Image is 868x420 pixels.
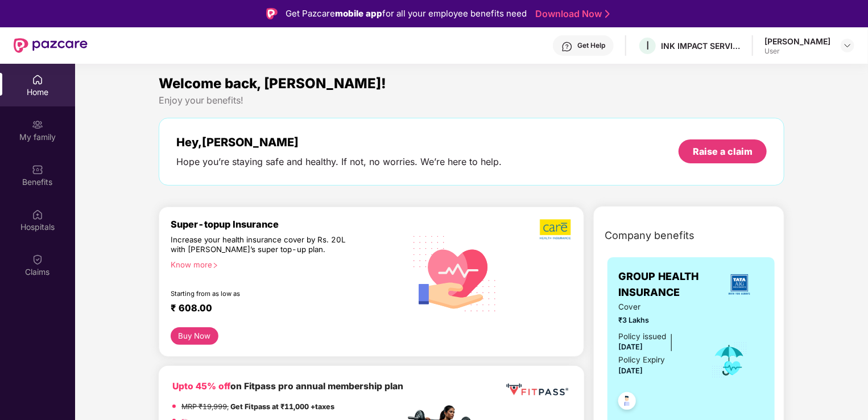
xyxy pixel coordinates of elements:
div: Hey, [PERSON_NAME] [176,135,502,149]
img: svg+xml;base64,PHN2ZyBpZD0iQmVuZWZpdHMiIHhtbG5zPSJodHRwOi8vd3d3LnczLm9yZy8yMDAwL3N2ZyIgd2lkdGg9Ij... [32,164,43,175]
img: b5dec4f62d2307b9de63beb79f102df3.png [540,219,572,240]
div: Enjoy your benefits! [159,94,784,106]
div: Hope you’re staying safe and healthy. If not, no worries. We’re here to help. [176,156,502,168]
div: Super-topup Insurance [171,219,405,230]
img: insurerLogo [724,269,755,300]
img: Stroke [605,8,610,20]
div: Policy issued [619,331,667,343]
button: Buy Now [171,327,218,345]
img: svg+xml;base64,PHN2ZyBpZD0iRHJvcGRvd24tMzJ4MzIiIHhtbG5zPSJodHRwOi8vd3d3LnczLm9yZy8yMDAwL3N2ZyIgd2... [843,41,852,50]
div: User [764,47,830,56]
span: Company benefits [605,228,695,244]
div: Starting from as low as [171,290,357,298]
span: [DATE] [619,367,643,375]
a: Download Now [535,8,606,20]
span: [DATE] [619,343,643,351]
div: Policy Expiry [619,354,666,366]
img: New Pazcare Logo [14,38,88,53]
div: INK IMPACT SERVICES PRIVATE LIMITED [661,40,741,51]
div: [PERSON_NAME] [764,36,830,47]
img: svg+xml;base64,PHN2ZyB4bWxucz0iaHR0cDovL3d3dy53My5vcmcvMjAwMC9zdmciIHdpZHRoPSI0OC45NDMiIGhlaWdodD... [613,389,641,417]
div: Increase your health insurance cover by Rs. 20L with [PERSON_NAME]’s super top-up plan. [171,235,356,255]
del: MRP ₹19,999, [181,402,229,411]
div: Get Pazcare for all your employee benefits need [286,7,527,20]
div: Know more [171,260,398,268]
img: svg+xml;base64,PHN2ZyBpZD0iQ2xhaW0iIHhtbG5zPSJodHRwOi8vd3d3LnczLm9yZy8yMDAwL3N2ZyIgd2lkdGg9IjIwIi... [32,254,43,265]
span: GROUP HEALTH INSURANCE [619,269,716,301]
span: right [212,262,218,269]
img: Logo [266,8,278,19]
img: svg+xml;base64,PHN2ZyBpZD0iSG9zcGl0YWxzIiB4bWxucz0iaHR0cDovL3d3dy53My5vcmcvMjAwMC9zdmciIHdpZHRoPS... [32,209,43,220]
b: on Fitpass pro annual membership plan [172,381,403,392]
div: Get Help [577,41,605,50]
img: svg+xml;base64,PHN2ZyBpZD0iSG9tZSIgeG1sbnM9Imh0dHA6Ly93d3cudzMub3JnLzIwMDAvc3ZnIiB3aWR0aD0iMjAiIG... [32,74,43,85]
img: icon [711,341,748,379]
div: Raise a claim [693,145,753,158]
strong: Get Fitpass at ₹11,000 +taxes [230,402,334,411]
span: I [646,39,649,52]
img: svg+xml;base64,PHN2ZyB4bWxucz0iaHR0cDovL3d3dy53My5vcmcvMjAwMC9zdmciIHhtbG5zOnhsaW5rPSJodHRwOi8vd3... [405,222,505,324]
b: Upto 45% off [172,381,230,392]
strong: mobile app [335,8,382,19]
img: fppp.png [504,380,571,400]
img: svg+xml;base64,PHN2ZyB3aWR0aD0iMjAiIGhlaWdodD0iMjAiIHZpZXdCb3g9IjAgMCAyMCAyMCIgZmlsbD0ibm9uZSIgeG... [32,119,43,130]
span: ₹3 Lakhs [619,315,696,326]
div: ₹ 608.00 [171,302,394,316]
span: Welcome back, [PERSON_NAME]! [159,75,386,92]
img: svg+xml;base64,PHN2ZyBpZD0iSGVscC0zMngzMiIgeG1sbnM9Imh0dHA6Ly93d3cudzMub3JnLzIwMDAvc3ZnIiB3aWR0aD... [561,41,573,52]
span: Cover [619,301,696,313]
